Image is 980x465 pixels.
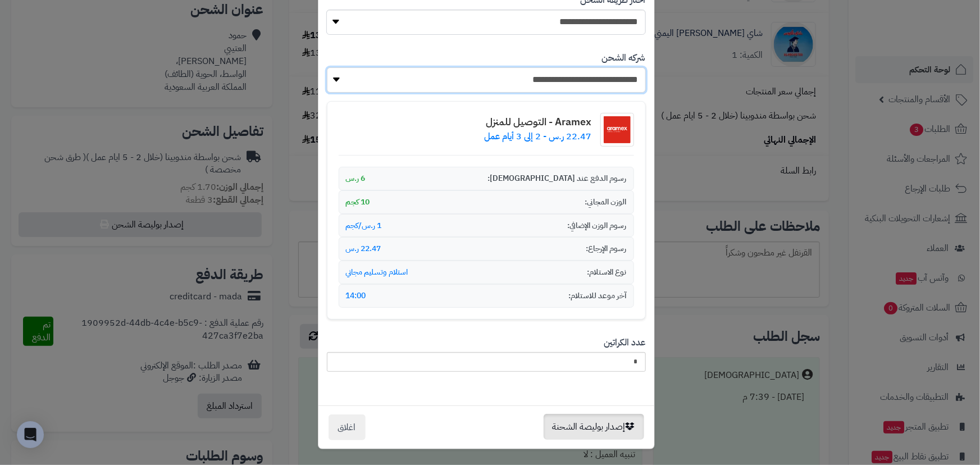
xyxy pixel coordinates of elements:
span: آخر موعد للاستلام: [569,290,627,302]
span: 10 كجم [346,197,370,208]
label: شركه الشحن [602,52,646,65]
div: Open Intercom Messenger [17,421,44,448]
span: 22.47 ر.س [346,243,381,254]
span: نوع الاستلام: [587,267,627,278]
span: 6 ر.س [346,173,366,184]
span: 1 ر.س/كجم [346,220,382,231]
span: رسوم الوزن الإضافي: [568,220,627,231]
span: استلام وتسليم مجاني [346,267,408,278]
span: رسوم الدفع عند [DEMOGRAPHIC_DATA]: [488,173,627,184]
span: الوزن المجاني: [585,197,627,208]
p: 22.47 ر.س - 2 إلى 3 أيام عمل [485,130,592,143]
img: شعار شركة الشحن [600,113,634,147]
h4: Aramex - التوصيل للمنزل [485,116,592,127]
span: 14:00 [346,290,366,302]
label: عدد الكراتين [604,336,646,349]
button: اغلاق [329,414,366,440]
button: إصدار بوليصة الشحنة [544,414,644,440]
span: رسوم الإرجاع: [586,243,627,254]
